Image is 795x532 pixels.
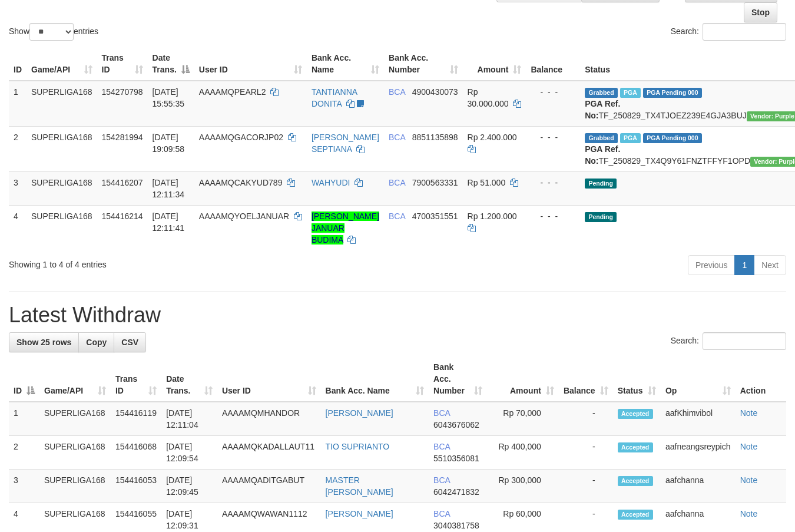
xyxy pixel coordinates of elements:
input: Search: [703,23,786,41]
td: [DATE] 12:09:54 [161,436,217,470]
span: Copy 8851135898 to clipboard [412,133,458,142]
a: [PERSON_NAME] JANUAR BUDIMA [312,212,379,244]
td: aafneangsreypich [661,436,736,470]
div: - - - [531,210,575,222]
td: 154416119 [111,402,161,436]
a: [PERSON_NAME] [326,408,393,418]
td: - [559,470,613,503]
input: Search: [703,332,786,350]
a: Stop [744,2,777,22]
td: 1 [9,402,39,436]
th: Balance: activate to sort column ascending [559,356,613,402]
span: BCA [389,212,405,221]
td: - [559,402,613,436]
span: Show 25 rows [16,338,71,347]
span: Grabbed [585,133,618,143]
a: TIO SUPRIANTO [326,442,390,451]
td: Rp 70,000 [487,402,558,436]
span: 154416214 [102,212,143,221]
label: Search: [671,23,786,41]
td: SUPERLIGA168 [26,126,97,171]
td: SUPERLIGA168 [39,436,111,470]
span: BCA [433,475,450,485]
a: MASTER [PERSON_NAME] [326,475,393,497]
th: Balance [526,47,580,81]
span: BCA [433,442,450,451]
span: Rp 30.000.000 [468,87,509,108]
a: Note [740,408,758,418]
span: Accepted [618,442,653,452]
th: Bank Acc. Number: activate to sort column ascending [384,47,463,81]
span: Copy 6043676062 to clipboard [433,420,479,429]
span: Copy 4700351551 to clipboard [412,212,458,221]
th: ID: activate to sort column descending [9,356,39,402]
span: Copy 3040381758 to clipboard [433,521,479,530]
td: SUPERLIGA168 [39,402,111,436]
td: SUPERLIGA168 [26,205,97,250]
td: 2 [9,436,39,470]
a: Note [740,509,758,518]
span: AAAAMQYOELJANUAR [199,212,289,221]
a: Next [754,255,786,275]
th: Status: activate to sort column ascending [613,356,661,402]
span: Pending [585,179,617,189]
th: Amount: activate to sort column ascending [487,356,558,402]
span: AAAAMQGACORJP02 [199,133,283,142]
a: [PERSON_NAME] SEPTIANA [312,133,379,154]
th: Date Trans.: activate to sort column ascending [161,356,217,402]
td: SUPERLIGA168 [26,81,97,127]
label: Show entries [9,23,98,41]
span: Rp 51.000 [468,178,506,187]
span: PGA Pending [643,88,702,98]
span: AAAAMQPEARL2 [199,87,266,97]
span: Marked by aafmaleo [620,88,641,98]
select: Showentries [29,23,74,41]
td: [DATE] 12:11:04 [161,402,217,436]
span: PGA Pending [643,133,702,143]
th: Game/API: activate to sort column ascending [39,356,111,402]
td: SUPERLIGA168 [39,470,111,503]
h1: Latest Withdraw [9,303,786,327]
label: Search: [671,332,786,350]
th: Bank Acc. Name: activate to sort column ascending [307,47,384,81]
td: - [559,436,613,470]
span: Copy 4900430073 to clipboard [412,87,458,97]
b: PGA Ref. No: [585,144,620,166]
span: Marked by aafnonsreyleab [620,133,641,143]
th: Date Trans.: activate to sort column descending [148,47,194,81]
td: 2 [9,126,26,171]
th: User ID: activate to sort column ascending [194,47,307,81]
td: aafKhimvibol [661,402,736,436]
span: Pending [585,212,617,222]
th: Bank Acc. Number: activate to sort column ascending [429,356,487,402]
td: [DATE] 12:09:45 [161,470,217,503]
span: Rp 2.400.000 [468,133,517,142]
td: 3 [9,171,26,205]
span: Copy 5510356081 to clipboard [433,454,479,463]
a: CSV [114,332,146,352]
a: TANTIANNA DONITA [312,87,357,108]
span: [DATE] 12:11:41 [153,212,185,233]
span: Copy 7900563331 to clipboard [412,178,458,187]
a: Previous [688,255,735,275]
span: Copy [86,338,107,347]
span: Grabbed [585,88,618,98]
td: 154416068 [111,436,161,470]
a: Note [740,442,758,451]
a: Note [740,475,758,485]
span: BCA [433,408,450,418]
span: Copy 6042471832 to clipboard [433,487,479,497]
a: 1 [734,255,754,275]
span: BCA [389,87,405,97]
td: AAAAMQADITGABUT [217,470,321,503]
span: [DATE] 19:09:58 [153,133,185,154]
span: Accepted [618,476,653,486]
span: BCA [433,509,450,518]
div: Showing 1 to 4 of 4 entries [9,254,323,270]
td: 4 [9,205,26,250]
span: AAAAMQCAKYUD789 [199,178,283,187]
div: - - - [531,177,575,189]
span: Accepted [618,510,653,520]
span: [DATE] 12:11:34 [153,178,185,199]
span: CSV [121,338,138,347]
